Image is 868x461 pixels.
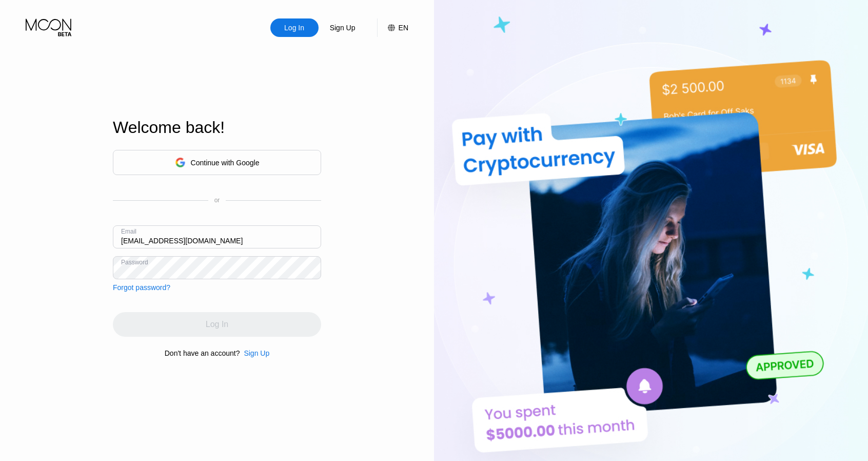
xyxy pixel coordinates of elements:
[113,283,170,292] div: Forgot password?
[165,349,240,357] div: Don't have an account?
[240,349,269,357] div: Sign Up
[329,23,357,33] div: Sign Up
[244,349,269,357] div: Sign Up
[113,118,321,137] div: Welcome back!
[214,197,220,204] div: or
[121,228,136,235] div: Email
[113,150,321,175] div: Continue with Google
[399,24,408,32] div: EN
[270,18,319,37] div: Log In
[191,159,260,167] div: Continue with Google
[319,18,367,37] div: Sign Up
[283,23,305,33] div: Log In
[377,18,408,37] div: EN
[121,259,148,266] div: Password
